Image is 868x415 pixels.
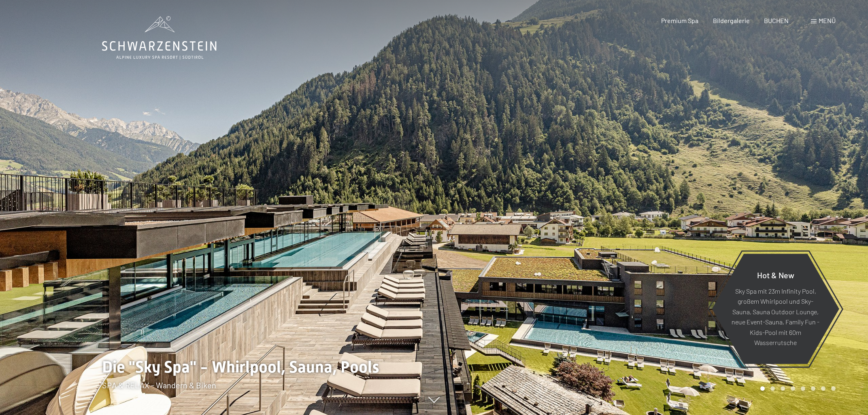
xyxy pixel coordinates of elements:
div: Carousel Pagination [757,386,836,391]
div: Carousel Page 2 [770,386,775,391]
span: Hot & New [757,270,794,279]
div: Carousel Page 3 [781,386,785,391]
div: Carousel Page 4 [791,386,795,391]
div: Carousel Page 7 [821,386,825,391]
a: BUCHEN [764,17,789,24]
a: Bildergalerie [713,17,750,24]
span: Menü [819,17,836,24]
p: Sky Spa mit 23m Infinity Pool, großem Whirlpool und Sky-Sauna, Sauna Outdoor Lounge, neue Event-S... [732,286,819,348]
div: Carousel Page 5 [801,386,805,391]
div: Carousel Page 6 [811,386,815,391]
div: Carousel Page 8 [831,386,836,391]
div: Carousel Page 1 (Current Slide) [760,386,765,391]
a: Hot & New Sky Spa mit 23m Infinity Pool, großem Whirlpool und Sky-Sauna, Sauna Outdoor Lounge, ne... [711,253,840,364]
a: Premium Spa [661,17,698,24]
